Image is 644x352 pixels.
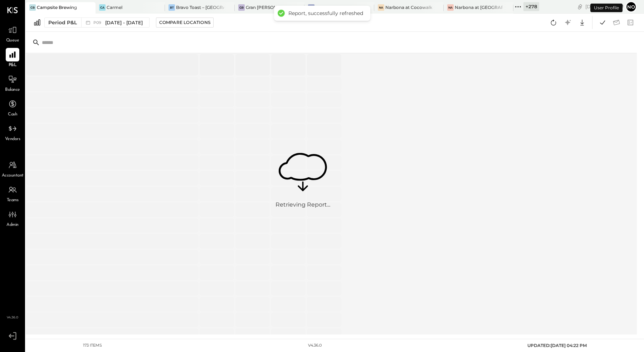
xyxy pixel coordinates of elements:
div: Campsite Brewing [37,4,77,10]
span: P&L [9,62,17,69]
span: Queue [6,38,19,44]
div: Gran [PERSON_NAME] (New) [246,4,294,10]
div: Retrieving Report... [275,201,330,209]
a: Balance [0,73,25,93]
div: 173 items [83,343,102,348]
a: Teams [0,183,25,204]
div: NB [308,4,314,11]
span: Vendors [5,136,20,143]
a: P&L [0,48,25,69]
span: UPDATED: [DATE] 04:22 PM [527,343,587,348]
a: Cash [0,97,25,118]
button: No [625,1,637,13]
span: P09 [93,21,103,25]
div: Bravo Toast – [GEOGRAPHIC_DATA] [176,4,224,10]
span: Admin [6,222,19,228]
div: Period P&L [48,19,77,26]
div: + 278 [523,2,539,11]
div: GB [238,4,245,11]
span: Teams [7,197,19,204]
div: Report, successfully refreshed [288,10,363,16]
div: [DATE] [585,3,624,10]
div: Na [378,4,384,11]
a: Accountant [0,158,25,179]
div: Narbona at Cocowalk LLC [385,4,433,10]
div: Na [447,4,454,11]
div: Compare Locations [159,19,210,25]
a: Vendors [0,122,25,143]
span: [DATE] - [DATE] [105,19,143,26]
div: Narbona Boca Ratōn [316,4,361,10]
button: Period P&L P09[DATE] - [DATE] [44,18,150,28]
div: BT [169,4,175,11]
div: v 4.36.0 [308,343,322,348]
a: Queue [0,23,25,44]
div: copy link [576,3,584,10]
span: Balance [5,87,20,93]
div: Narbona at [GEOGRAPHIC_DATA] LLC [455,4,503,10]
div: User Profile [590,4,623,12]
span: Cash [8,111,17,118]
a: Admin [0,208,25,228]
span: Accountant [2,173,24,179]
div: Carmel [107,4,122,10]
div: CB [29,4,36,11]
div: Ca [99,4,106,11]
button: Compare Locations [156,18,214,28]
